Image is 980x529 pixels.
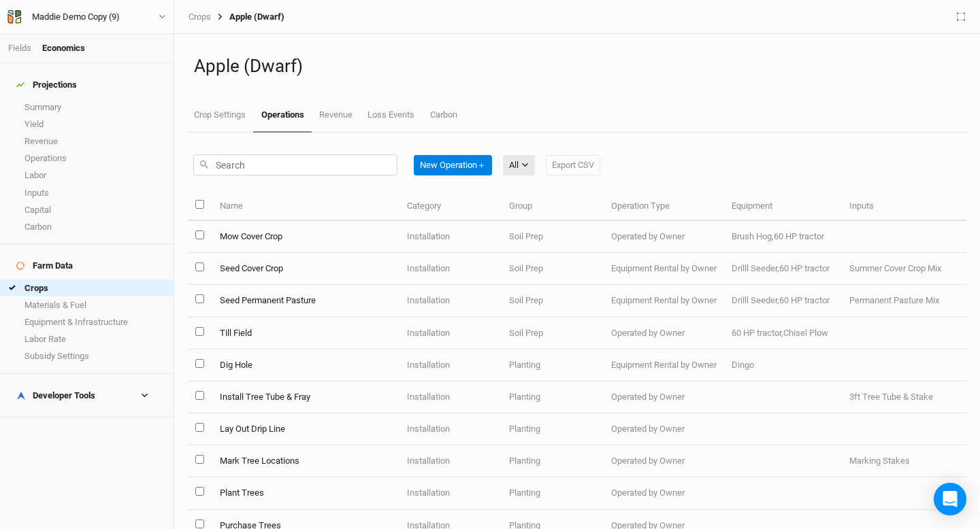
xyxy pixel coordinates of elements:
[195,231,204,239] input: select this item
[399,381,502,413] td: Installation
[212,381,399,413] td: Install Tree Tube & Fray
[399,318,502,349] td: Installation
[32,10,120,24] div: Maddie Demo Copy (9)
[195,519,204,528] input: select this item
[604,285,724,317] td: Equipment Rental by Owner
[502,381,604,413] td: Planting
[604,253,724,285] td: Equipment Rental by Owner
[502,192,604,221] th: Group
[842,192,959,221] th: Inputs
[732,231,824,241] span: Brush Hog,60 HP tractor
[604,318,724,349] td: Operated by Owner
[399,445,502,477] td: Installation
[502,253,604,285] td: Soil Prep
[502,285,604,317] td: Soil Prep
[360,99,422,131] a: Loss Events
[849,295,939,305] span: Permanent Pasture Mix
[423,99,465,131] a: Carbon
[503,155,535,175] button: All
[16,80,77,90] div: Projections
[189,12,211,22] a: Crops
[7,10,167,24] button: Maddie Demo Copy (9)
[8,43,31,53] a: Fields
[312,99,360,131] a: Revenue
[212,285,399,317] td: Seed Permanent Pasture
[502,445,604,477] td: Planting
[732,295,830,305] span: Drilll Seeder,60 HP tractor
[732,360,754,370] span: Dingo
[212,445,399,477] td: Mark Tree Locations
[849,392,933,402] span: 3ft Tree Tube & Stake
[212,192,399,221] th: Name
[212,318,399,349] td: Till Field
[195,487,204,496] input: select this item
[399,253,502,285] td: Installation
[212,253,399,285] td: Seed Cover Crop
[502,318,604,349] td: Soil Prep
[42,42,85,54] div: Economics
[502,477,604,509] td: Planting
[253,99,311,133] a: Operations
[212,349,399,381] td: Dig Hole
[212,221,399,253] td: Mow Cover Crop
[16,260,73,271] div: Farm Data
[502,221,604,253] td: Soil Prep
[732,328,828,338] span: 60 HP tractor,Chisel Plow
[16,390,95,401] div: Developer Tools
[732,263,830,273] span: Drilll Seeder,60 HP tractor
[212,413,399,445] td: Lay Out Drip Line
[195,294,204,303] input: select this item
[546,155,600,175] button: Export CSV
[195,455,204,464] input: select this item
[8,382,165,409] h4: Developer Tools
[414,155,492,175] button: New Operation＋
[212,477,399,509] td: Plant Trees
[604,221,724,253] td: Operated by Owner
[502,349,604,381] td: Planting
[193,154,397,175] input: Search
[502,413,604,445] td: Planting
[604,349,724,381] td: Equipment Rental by Owner
[399,349,502,381] td: Installation
[399,221,502,253] td: Installation
[195,262,204,271] input: select this item
[604,381,724,413] td: Operated by Owner
[604,413,724,445] td: Operated by Owner
[849,263,941,273] span: Summer Cover Crop Mix
[399,413,502,445] td: Installation
[604,445,724,477] td: Operated by Owner
[195,359,204,368] input: select this item
[724,192,841,221] th: Equipment
[604,477,724,509] td: Operated by Owner
[194,56,960,77] h1: Apple (Dwarf)
[211,12,284,22] div: Apple (Dwarf)
[934,483,966,515] div: Open Intercom Messenger
[195,327,204,336] input: select this item
[399,477,502,509] td: Installation
[604,192,724,221] th: Operation Type
[399,285,502,317] td: Installation
[399,192,502,221] th: Category
[509,158,519,172] div: All
[849,456,910,466] span: Marking Stakes
[195,200,204,209] input: select all items
[186,99,253,131] a: Crop Settings
[195,423,204,432] input: select this item
[195,391,204,400] input: select this item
